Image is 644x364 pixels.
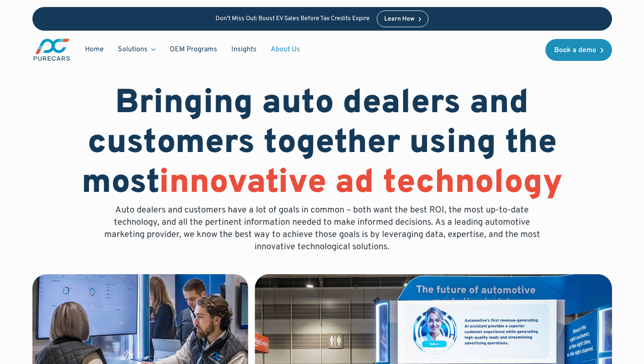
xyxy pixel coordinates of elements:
[377,11,429,27] a: Learn How
[78,41,111,58] a: Home
[98,204,546,253] p: Auto dealers and customers have a lot of goals in common – both want the best ROI, the most up-to...
[163,41,224,58] a: OEM Programs
[32,38,71,62] a: main
[118,45,148,54] div: Solutions
[545,39,612,61] a: Book a demo
[224,41,264,58] a: Insights
[216,15,370,23] p: Don’t Miss Out: Boost EV Sales Before Tax Credits Expire
[159,163,563,205] span: innovative ad technology
[111,41,163,58] div: Solutions
[32,38,71,62] img: purecars logo
[554,47,596,54] div: Book a demo
[32,84,612,204] h1: Bringing auto dealers and customers together using the most
[264,41,307,58] a: About Us
[384,16,414,22] div: Learn How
